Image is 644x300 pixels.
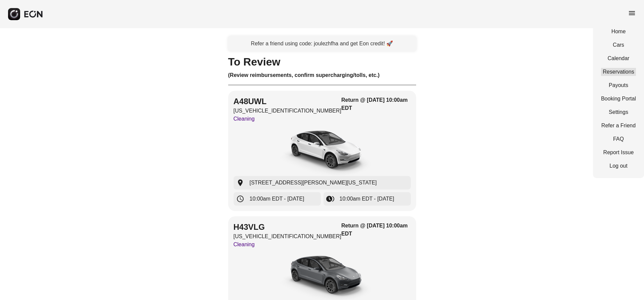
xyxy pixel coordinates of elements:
[228,91,416,211] button: A48UWL[US_VEHICLE_IDENTIFICATION_NUMBER]CleaningReturn @ [DATE] 10:00am EDTcar[STREET_ADDRESS][PE...
[234,96,342,107] h2: A48UWL
[234,107,342,115] p: [US_VEHICLE_IDENTIFICATION_NUMBER]
[341,96,410,112] h3: Return @ [DATE] 10:00am EDT
[272,126,373,176] img: car
[250,179,377,187] span: [STREET_ADDRESS][PERSON_NAME][US_STATE]
[601,148,636,157] a: Report Issue
[326,195,334,203] span: browse_gallery
[628,9,636,17] span: menu
[601,162,636,170] a: Log out
[601,108,636,116] a: Settings
[601,28,636,36] a: Home
[228,58,416,66] h1: To Review
[228,71,416,79] h3: (Review reimbursements, confirm supercharging/tolls, etc.)
[236,195,244,203] span: schedule
[601,95,636,103] a: Booking Portal
[234,115,342,123] p: Cleaning
[250,195,304,203] span: 10:00am EDT - [DATE]
[601,54,636,62] a: Calendar
[340,195,394,203] span: 10:00am EDT - [DATE]
[228,36,416,51] a: Refer a friend using code: joulezhfha and get Eon credit! 🚀
[236,179,244,187] span: location_on
[601,81,636,89] a: Payouts
[601,41,636,49] a: Cars
[601,135,636,143] a: FAQ
[234,232,342,241] p: [US_VEHICLE_IDENTIFICATION_NUMBER]
[234,222,342,232] h2: H43VLG
[234,241,342,249] p: Cleaning
[341,222,410,238] h3: Return @ [DATE] 10:00am EDT
[601,68,636,76] a: Reservations
[601,122,636,130] a: Refer a Friend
